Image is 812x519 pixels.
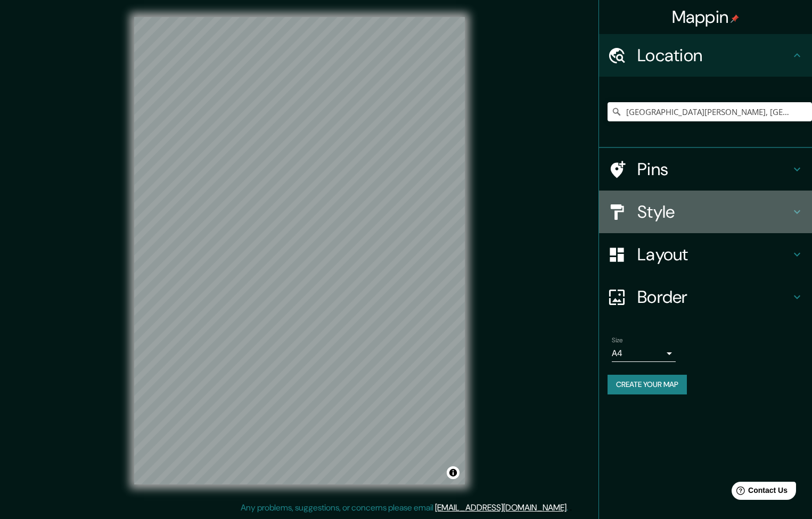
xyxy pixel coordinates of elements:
[599,191,812,233] div: Style
[599,34,812,77] div: Location
[599,148,812,191] div: Pins
[241,501,568,514] p: Any problems, suggestions, or concerns please email .
[637,159,791,180] h4: Pins
[599,276,812,318] div: Border
[637,45,791,66] h4: Location
[637,201,791,223] h4: Style
[608,102,812,121] input: Pick your city or area
[134,17,465,484] canvas: Map
[599,233,812,276] div: Layout
[612,336,623,345] label: Size
[568,501,570,514] div: .
[637,286,791,308] h4: Border
[637,244,791,265] h4: Layout
[612,345,676,362] div: A4
[717,477,800,507] iframe: Help widget launcher
[672,6,740,28] h4: Mappin
[731,14,739,23] img: pin-icon.png
[608,375,687,394] button: Create your map
[435,502,567,513] a: [EMAIL_ADDRESS][DOMAIN_NAME]
[570,501,572,514] div: .
[447,466,460,479] button: Toggle attribution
